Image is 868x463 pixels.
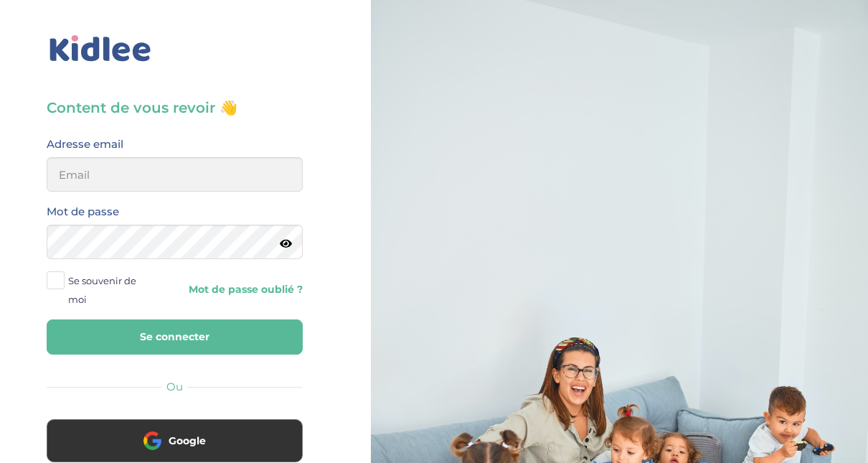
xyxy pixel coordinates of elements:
label: Adresse email [47,135,123,154]
span: Ou [166,380,183,393]
a: Google [47,444,303,457]
span: Se souvenir de moi [68,271,153,309]
button: Google [47,419,303,462]
button: Se connecter [47,319,303,355]
a: Mot de passe oublié ? [185,283,302,296]
h3: Content de vous revoir 👋 [47,98,303,118]
img: logo_kidlee_bleu [47,32,154,65]
input: Email [47,157,303,192]
img: google.png [143,431,161,449]
label: Mot de passe [47,202,119,221]
span: Google [169,434,206,448]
